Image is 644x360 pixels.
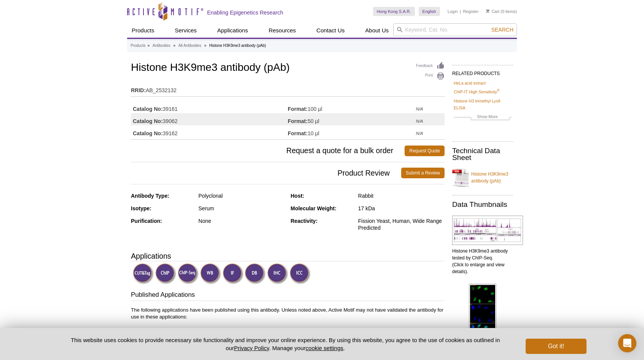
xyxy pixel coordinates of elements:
[618,334,636,352] div: Open Intercom Messenger
[131,62,445,75] h1: Histone H3K9me3 antibody (pAb)
[452,248,513,275] p: Histone H3K9me3 antibody tested by ChIP-Seq. (Click to enlarge and view details).
[288,130,308,137] strong: Format:
[264,23,301,38] a: Resources
[153,42,171,49] a: Antibodies
[131,113,288,125] td: 39062
[291,218,318,224] strong: Reactivity:
[131,146,405,156] span: Request a quote for a bulk order
[452,65,513,78] h2: RELATED PRODUCTS
[454,113,512,122] a: Show More
[133,130,163,137] strong: Catalog No:
[416,62,445,70] a: Feedback
[131,42,145,49] a: Products
[452,201,513,208] h2: Data Thumbnails
[486,7,517,16] li: (0 items)
[155,263,176,284] img: ChIP Validated
[170,23,201,38] a: Services
[131,193,169,199] strong: Antibody Type:
[373,7,415,16] a: Hong Kong S.A.R.
[179,42,201,49] a: All Antibodies
[131,218,162,224] strong: Purification:
[486,9,489,13] img: Your Cart
[416,125,445,138] td: N/A
[198,205,285,212] div: Serum
[147,43,150,48] li: »
[209,43,266,48] li: Histone H3K9me3 antibody (pAb)
[288,106,308,112] strong: Format:
[131,125,288,138] td: 39162
[234,345,269,351] a: Privacy Policy
[448,9,458,14] a: Login
[288,113,416,125] td: 50 µl
[267,263,288,284] img: Immunohistochemistry Validated
[207,9,283,16] h2: Enabling Epigenetics Research
[131,87,146,94] strong: RRID:
[419,7,440,16] a: English
[150,328,186,333] strong: ChIP, ChIP-Seq
[131,82,445,94] td: AB_2532132
[133,118,163,125] strong: Catalog No:
[416,101,445,113] td: N/A
[198,218,285,224] div: None
[131,101,288,113] td: 39161
[204,43,206,48] li: »
[358,192,445,199] div: Rabbit
[57,336,513,352] p: This website uses cookies to provide necessary site functionality and improve your online experie...
[288,101,416,113] td: 100 µl
[245,263,266,284] img: Dot Blot Validated
[452,147,513,161] h2: Technical Data Sheet
[454,98,512,111] a: Histone H3 trimethyl Lys9 ELISA
[463,9,478,14] a: Register
[133,263,154,284] img: CUT&Tag Validated
[454,80,486,86] a: HeLa acid extract
[288,125,416,138] td: 10 µl
[361,23,394,38] a: About Us
[393,23,517,36] input: Keyword, Cat. No.
[454,88,499,95] a: ChIP-IT High Sensitivity®
[486,9,499,14] a: Cart
[452,166,513,189] a: Histone H3K9me3 antibody (pAb)
[213,23,253,38] a: Applications
[131,290,445,301] h3: Published Applications
[452,216,523,245] img: Histone H3K9me3 antibody tested by ChIP-Seq.
[416,72,445,80] a: Print
[416,113,445,125] td: N/A
[131,168,401,178] span: Product Review
[460,7,461,16] li: |
[489,26,516,33] button: Search
[401,168,445,178] a: Submit a Review
[131,250,445,262] h3: Applications
[469,284,496,343] img: Histone H3K9me3 antibody (pAb) tested by immunofluorescence.
[223,263,244,284] img: Immunofluorescence Validated
[358,218,445,231] div: Fission Yeast, Human, Wide Range Predicted
[198,192,285,199] div: Polyclonal
[306,345,343,351] button: cookie settings
[491,27,513,33] span: Search
[178,263,199,284] img: ChIP-Seq Validated
[127,23,159,38] a: Products
[526,339,587,354] button: Got it!
[288,118,308,125] strong: Format:
[133,106,163,112] strong: Catalog No:
[312,23,349,38] a: Contact Us
[173,43,175,48] li: »
[358,205,445,212] div: 17 kDa
[291,193,304,199] strong: Host:
[291,205,336,211] strong: Molecular Weight:
[200,263,221,284] img: Western Blot Validated
[131,205,151,211] strong: Isotype:
[405,146,445,156] a: Request Quote
[497,89,500,93] sup: ®
[290,263,311,284] img: Immunocytochemistry Validated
